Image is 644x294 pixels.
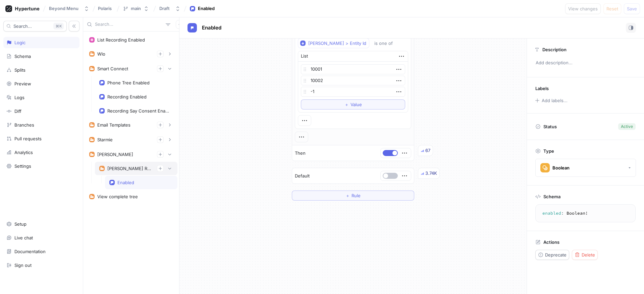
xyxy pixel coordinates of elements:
[14,95,24,100] div: Logs
[49,6,78,11] div: Beyond Menu
[533,96,569,105] button: Add labels...
[301,64,405,74] input: Enter number here
[97,152,133,157] div: [PERSON_NAME]
[97,51,105,57] div: Wlo
[53,23,64,29] div: K
[542,47,567,52] p: Description
[14,40,25,45] div: Logic
[351,102,362,106] span: Value
[198,5,215,12] div: Enabled
[352,194,361,198] span: Rule
[371,38,402,48] button: is one of
[624,3,640,14] button: Save
[14,108,21,114] div: Diff
[301,87,405,97] input: Enter number here
[131,6,141,11] div: main
[14,67,25,73] div: Splits
[14,235,33,240] div: Live chat
[117,180,134,185] div: Enabled
[95,21,163,28] input: Search...
[3,246,79,257] a: Documentation
[543,122,557,131] p: Status
[582,253,595,257] span: Delete
[97,194,138,199] div: View complete tree
[14,136,42,141] div: Pull requests
[552,165,570,171] div: Boolean
[568,7,598,11] span: View changes
[3,21,67,31] button: Search...K
[97,66,128,71] div: Smart Connect
[14,163,31,169] div: Settings
[606,7,618,11] span: Reset
[14,122,34,128] div: Branches
[545,253,567,257] span: Deprecate
[374,41,393,46] div: is one of
[98,6,112,11] span: Polaris
[107,166,152,171] div: [PERSON_NAME] Reputation Management
[295,173,310,179] p: Default
[14,81,31,86] div: Preview
[308,41,366,46] div: [PERSON_NAME] > Entity Id
[97,37,145,43] div: List Recording Enabled
[538,207,633,219] textarea: enabled: Boolean!
[535,250,569,260] button: Deprecate
[107,94,147,99] div: Recording Enabled
[535,159,636,177] button: Boolean
[14,263,32,268] div: Sign out
[107,108,170,114] div: Recording Say Consent Enabled
[425,147,430,154] div: 67
[202,25,221,30] span: Enabled
[301,76,405,86] input: Enter number here
[13,24,32,28] span: Search...
[627,7,637,11] span: Save
[565,3,601,14] button: View changes
[295,150,306,157] p: Then
[344,102,349,106] span: ＋
[543,239,559,245] p: Actions
[621,124,633,130] div: Active
[14,150,33,155] div: Analytics
[14,54,31,59] div: Schema
[14,249,46,254] div: Documentation
[542,98,568,103] div: Add labels...
[107,80,150,85] div: Phone Tree Enabled
[97,137,113,142] div: Starmie
[157,3,183,14] button: Draft
[535,86,549,91] p: Labels
[301,53,308,60] div: List
[345,194,350,198] span: ＋
[543,148,554,154] p: Type
[14,221,26,227] div: Setup
[46,3,92,14] button: Beyond Menu
[301,99,405,109] button: ＋Value
[298,38,369,48] button: [PERSON_NAME] > Entity Id
[425,170,437,177] div: 3.74K
[543,194,560,199] p: Schema
[603,3,621,14] button: Reset
[159,6,170,11] div: Draft
[572,250,598,260] button: Delete
[292,191,414,201] button: ＋Rule
[97,122,130,128] div: Email Templates
[120,3,152,14] button: main
[533,57,638,69] p: Add description...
